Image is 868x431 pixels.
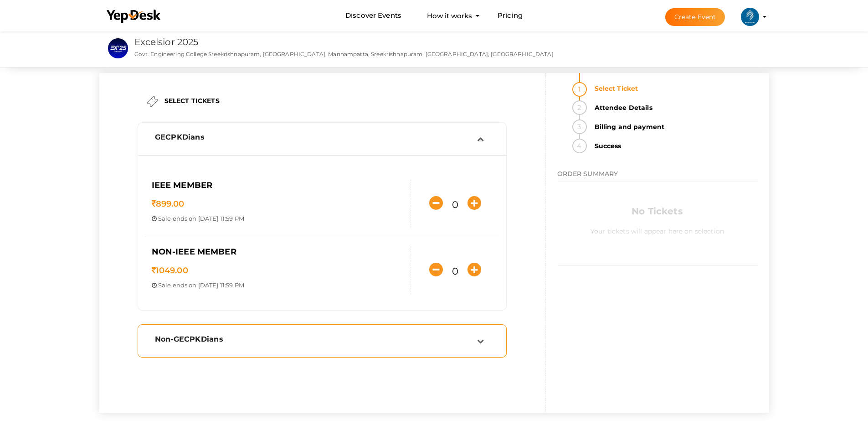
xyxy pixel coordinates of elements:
[158,281,171,289] span: Sale
[147,96,158,107] img: ticket.png
[143,138,502,147] a: GECPKDians
[741,8,759,26] img: ACg8ocIlr20kWlusTYDilfQwsc9vjOYCKrm0LB8zShf3GP8Yo5bmpMCa=s100
[108,38,128,58] img: IIZWXVCU_small.png
[665,8,725,26] button: Create Event
[589,81,758,96] strong: Select Ticket
[158,215,171,222] span: Sale
[155,335,223,343] span: Non-GECPKDians
[591,220,724,236] label: Your tickets will appear here on selection
[155,133,205,141] span: GECPKDians
[152,214,404,223] p: ends on [DATE] 11:59 PM
[143,340,502,349] a: Non-GECPKDians
[424,7,475,24] button: How it works
[152,247,236,257] span: Non-IEEE Member
[589,139,758,153] strong: Success
[134,36,199,47] a: Excelsior 2025
[498,7,523,24] a: Pricing
[152,281,404,290] p: ends on [DATE] 11:59 PM
[152,180,213,190] span: IEEE Member
[345,7,401,24] a: Discover Events
[557,170,618,178] span: ORDER SUMMARY
[632,206,683,217] b: No Tickets
[164,96,220,105] label: SELECT TICKETS
[589,119,758,134] strong: Billing and payment
[152,199,185,209] span: 899.00
[152,265,188,275] span: 1049.00
[134,50,569,58] p: Govt. Engineering College Sreekrishnapuram, [GEOGRAPHIC_DATA], Mannampatta, Sreekrishnapuram, [GE...
[589,100,758,115] strong: Attendee Details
